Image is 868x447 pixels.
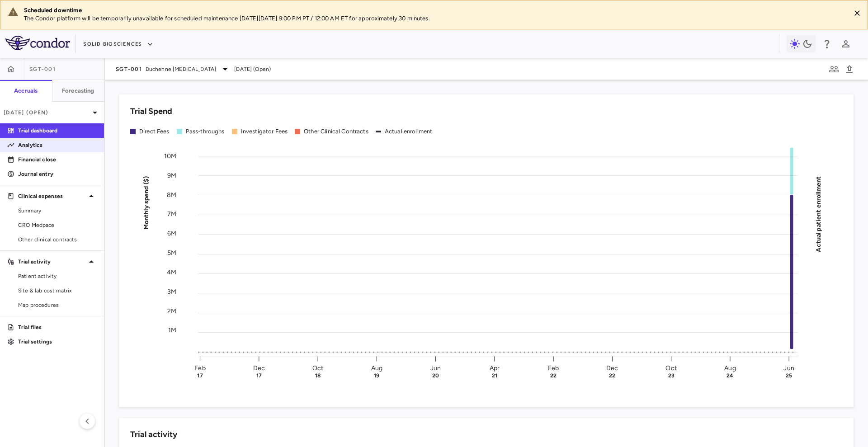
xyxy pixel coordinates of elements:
text: 25 [786,372,792,379]
p: Trial files [18,323,97,331]
span: Other clinical contracts [18,235,97,244]
text: 20 [432,372,439,379]
text: Dec [606,364,618,372]
tspan: 10M [164,152,176,160]
span: Map procedures [18,301,97,309]
h6: Trial Spend [130,105,172,118]
p: Financial close [18,155,97,164]
span: SGT-001 [29,66,56,73]
tspan: 9M [167,171,176,179]
p: Analytics [18,141,97,149]
text: 19 [374,372,379,379]
text: Apr [490,364,500,372]
tspan: Actual patient enrollment [815,176,822,252]
span: Duchenne [MEDICAL_DATA] [146,65,216,73]
tspan: 7M [167,210,176,218]
tspan: 2M [167,307,176,315]
div: Scheduled downtime [24,6,843,14]
div: Actual enrollment [385,127,433,136]
text: 18 [315,372,321,379]
tspan: 6M [167,230,176,237]
p: [DATE] (Open) [4,108,90,117]
div: Other Clinical Contracts [304,127,368,136]
text: Jun [783,364,794,372]
p: Journal entry [18,170,97,178]
text: Feb [194,364,205,372]
text: Oct [312,364,323,372]
tspan: 1M [168,326,176,334]
tspan: 3M [167,287,176,295]
text: Feb [548,364,559,372]
span: [DATE] (Open) [234,65,271,73]
text: 17 [256,372,262,379]
span: Site & lab cost matrix [18,287,97,295]
tspan: 4M [167,268,176,276]
text: 24 [726,372,733,379]
p: Trial activity [18,258,86,266]
img: logo-full-SnFGN8VE.png [5,36,70,50]
span: Summary [18,207,97,215]
p: Trial dashboard [18,127,97,135]
text: Dec [253,364,265,372]
div: Direct Fees [139,127,170,136]
text: Jun [430,364,441,372]
text: Oct [665,364,676,372]
button: Solid Biosciences [83,37,153,52]
span: SGT-001 [116,66,142,73]
h6: Forecasting [62,87,94,95]
text: 17 [197,372,203,379]
p: The Condor platform will be temporarily unavailable for scheduled maintenance [DATE][DATE] 9:00 P... [24,14,843,23]
div: Pass-throughs [186,127,225,136]
tspan: Monthly spend ($) [142,176,150,230]
span: CRO Medpace [18,221,97,229]
p: Trial settings [18,338,97,346]
h6: Trial activity [130,428,177,441]
text: Aug [371,364,382,372]
p: Clinical expenses [18,192,86,200]
tspan: 8M [167,191,176,198]
button: Close [850,6,864,20]
text: Aug [724,364,736,372]
div: Investigator Fees [241,127,288,136]
text: 22 [550,372,557,379]
text: 22 [609,372,615,379]
span: Patient activity [18,272,97,280]
text: 23 [668,372,675,379]
h6: Accruals [14,87,38,95]
tspan: 5M [167,249,176,257]
text: 21 [492,372,497,379]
